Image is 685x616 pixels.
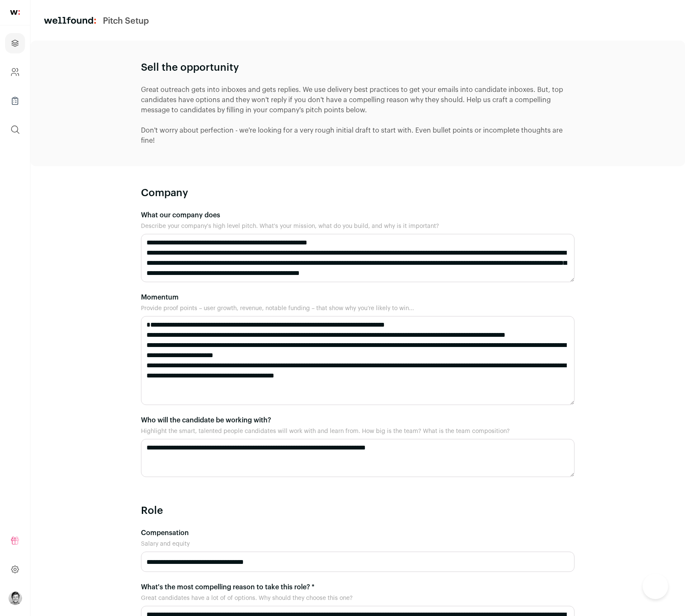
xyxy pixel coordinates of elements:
h1: Pitch Setup [103,15,149,27]
h2: Role [141,504,575,518]
div: Great outreach gets into inboxes and gets replies. We use delivery best practices to get your ema... [141,85,575,146]
label: Compensation [141,528,575,538]
label: Who will the candidate be working with? [141,415,575,425]
div: Describe your company's high level pitch. What's your mission, what do you build, and why is it i... [141,222,575,230]
img: wellfound-shorthand-0d5821cbd27db2630d0214b213865d53afaa358527fdda9d0ea32b1df1b89c2c.svg [10,10,20,15]
a: Company Lists [5,91,25,111]
label: What's the most compelling reason to take this role? * [141,582,575,592]
button: Open dropdown [8,591,22,605]
h2: Sell the opportunity [141,61,575,75]
div: Salary and equity [141,540,575,548]
label: Momentum [141,292,575,302]
iframe: Help Scout Beacon - Open [643,574,668,599]
label: What our company does [141,210,575,220]
img: 606302-medium_jpg [8,591,22,605]
div: Highlight the smart, talented people candidates will work with and learn from. How big is the tea... [141,427,575,436]
h2: Company [141,186,575,200]
div: Provide proof points – user growth, revenue, notable funding – that show why you’re likely to win... [141,304,575,313]
div: Great candidates have a lot of of options. Why should they choose this one? [141,594,575,602]
a: Projects [5,33,25,53]
a: Company and ATS Settings [5,62,25,82]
